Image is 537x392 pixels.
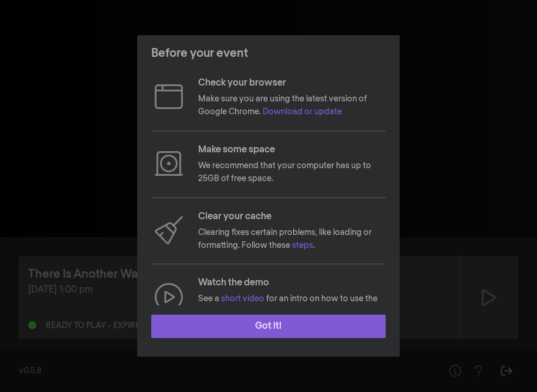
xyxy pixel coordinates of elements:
p: Make sure you are using the latest version of Google Chrome. [198,93,386,119]
button: Got it! [151,315,386,338]
p: Check your browser [198,76,386,90]
a: Download or update [263,108,342,116]
a: short video [221,295,264,303]
p: We recommend that your computer has up to 25GB of free space. [198,159,386,186]
p: Clear your cache [198,210,386,224]
p: Clearing fixes certain problems, like loading or formatting. Follow these . [198,226,386,253]
p: Make some space [198,143,386,157]
p: See a for an intro on how to use the Kinema Offline Player. [198,292,386,319]
p: Watch the demo [198,276,386,290]
header: Before your event [137,35,400,71]
a: steps [292,241,313,250]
